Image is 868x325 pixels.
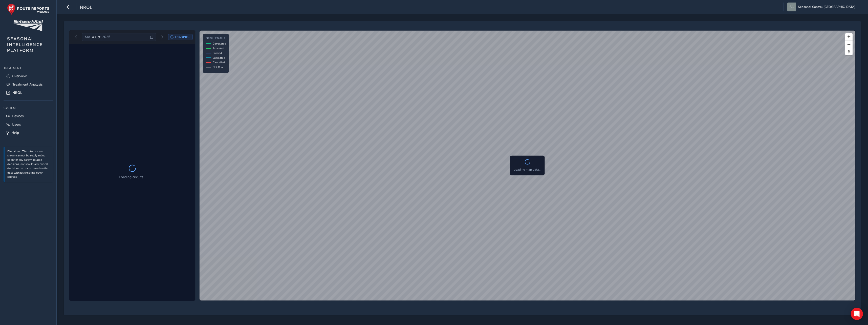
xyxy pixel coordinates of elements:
[7,36,43,53] span: SEASONAL INTELLIGENCE PLATFORM
[4,64,53,72] div: Treatment
[175,35,190,39] span: Loading...
[92,35,100,39] span: 4 Oct
[787,3,857,11] button: Seasonal Control [GEOGRAPHIC_DATA]
[4,129,53,137] a: Help
[12,122,21,127] span: Users
[80,4,92,11] span: NROL
[851,308,863,320] div: Open Intercom Messenger
[4,80,53,89] a: Treatment Analysis
[4,120,53,129] a: Users
[798,3,855,11] span: Seasonal Control [GEOGRAPHIC_DATA]
[7,150,50,179] p: Disclaimer: The information shown can not be solely relied upon for any safety-related decisions,...
[102,35,110,39] span: 2025
[213,51,222,55] span: Booked
[514,167,541,172] p: Loading map data...
[12,82,43,87] span: Treatment Analysis
[11,130,19,135] span: Help
[7,4,49,15] img: rr logo
[12,74,27,78] span: Overview
[4,104,53,112] div: System
[845,33,853,40] button: Zoom in
[845,48,853,55] button: Reset bearing to north
[119,174,146,180] p: Loading circuits...
[12,114,24,118] span: Devices
[4,112,53,120] a: Devices
[213,56,225,60] span: Submitted
[13,20,43,31] img: customer logo
[213,65,223,69] span: Not Run
[85,35,90,39] span: Sat
[12,90,22,95] span: NROL
[4,89,53,97] a: NROL
[206,37,226,40] h4: NROL Status
[200,31,855,300] canvas: Map
[787,3,796,11] img: diamond-layout
[213,60,225,64] span: Cancelled
[845,40,853,48] button: Zoom out
[213,47,224,50] span: Executed
[213,42,226,46] span: Completed
[4,72,53,80] a: Overview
